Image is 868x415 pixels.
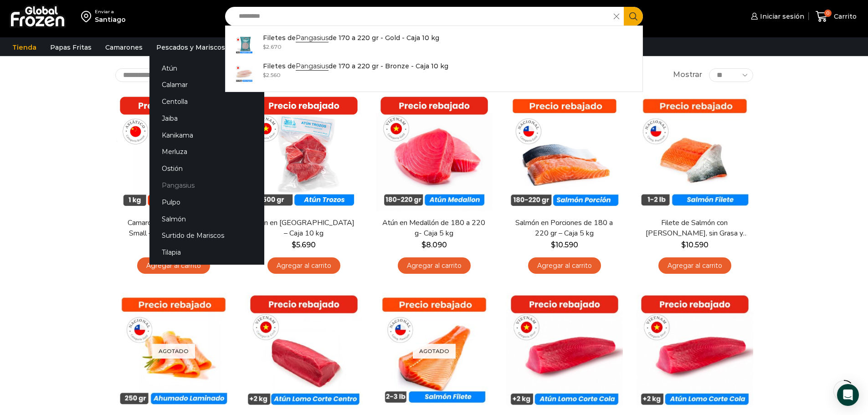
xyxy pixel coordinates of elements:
a: Papas Fritas [46,39,96,56]
a: Agregar al carrito: “Camarón Cocido Pelado Very Small - Bronze - Caja 10 kg” [137,257,210,274]
a: Atún en [GEOGRAPHIC_DATA] – Caja 10 kg [251,218,356,239]
a: Salmón en Porciones de 180 a 220 gr – Caja 5 kg [512,218,616,239]
a: Salmón [149,210,264,227]
span: Iniciar sesión [758,12,804,21]
span: Mostrar [673,70,702,80]
a: Ostión [149,160,264,177]
a: Iniciar sesión [749,7,804,26]
a: Tienda [8,39,41,56]
span: $ [263,43,266,50]
p: Agotado [413,344,456,359]
a: Agregar al carrito: “Salmón en Porciones de 180 a 220 gr - Caja 5 kg” [528,257,601,274]
div: Enviar a [95,9,126,15]
p: Agotado [152,344,195,359]
bdi: 2.560 [263,72,281,78]
span: $ [263,72,266,78]
a: Atún [149,60,264,77]
a: Camarón Cocido Pelado Very Small – Bronze – Caja 10 kg [121,218,226,239]
bdi: 10.590 [551,241,578,249]
a: Filetes dePangasiusde 170 a 220 gr - Gold - Caja 10 kg $2.670 [226,31,643,59]
div: Santiago [95,15,126,24]
span: $ [681,241,686,249]
div: Open Intercom Messenger [837,384,859,406]
a: Centolla [149,93,264,110]
a: Tilapia [149,244,264,261]
select: Pedido de la tienda [115,68,231,82]
a: Calamar [149,77,264,93]
img: address-field-icon.svg [81,9,95,24]
a: Agregar al carrito: “Atún en Medallón de 180 a 220 g- Caja 5 kg” [398,257,471,274]
span: $ [551,241,555,249]
a: Filete de Salmón con [PERSON_NAME], sin Grasa y sin Espinas 1-2 lb – Caja 10 Kg [642,218,747,239]
a: Atún en Medallón de 180 a 220 g- Caja 5 kg [381,218,486,239]
a: Agregar al carrito: “Atún en Trozos - Caja 10 kg” [267,257,340,274]
a: 0 Carrito [813,6,859,27]
button: Search button [624,7,643,26]
strong: Pangasius [296,34,329,42]
bdi: 5.690 [292,241,316,249]
bdi: 2.670 [263,43,282,50]
a: Pescados y Mariscos [152,39,230,56]
a: Jaiba [149,110,264,127]
span: 0 [824,10,832,17]
bdi: 10.590 [681,241,709,249]
a: Filetes dePangasiusde 170 a 220 gr - Bronze - Caja 10 kg $2.560 [226,59,643,87]
span: $ [292,241,296,249]
a: Merluza [149,143,264,160]
a: Camarones [101,39,147,56]
span: $ [421,241,426,249]
a: Surtido de Mariscos [149,227,264,244]
p: Filetes de de 170 a 220 gr - Gold - Caja 10 kg [263,33,439,43]
a: Kanikama [149,127,264,143]
a: Pulpo [149,194,264,210]
a: Pangasius [149,177,264,194]
a: Agregar al carrito: “Filete de Salmón con Piel, sin Grasa y sin Espinas 1-2 lb – Caja 10 Kg” [658,257,731,274]
span: Carrito [832,12,857,21]
p: Filetes de de 170 a 220 gr - Bronze - Caja 10 kg [263,61,448,71]
strong: Pangasius [296,62,329,71]
bdi: 8.090 [421,241,447,249]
